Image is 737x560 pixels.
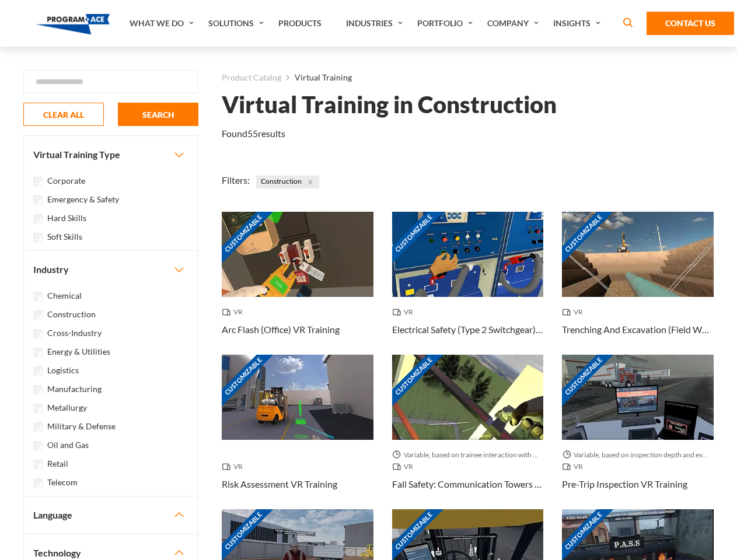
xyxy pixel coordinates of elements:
input: Logistics [33,366,43,376]
span: VR [222,306,247,318]
input: Military & Defense [33,422,43,432]
input: Energy & Utilities [33,348,43,357]
label: Chemical [47,289,82,302]
a: Product Catalog [222,70,281,85]
input: Metallurgy [33,404,43,413]
span: Construction [256,176,319,188]
label: Oil and Gas [47,439,89,452]
input: Corporate [33,177,43,186]
a: Customizable Thumbnail - Risk Assessment VR Training VR Risk Assessment VR Training [222,355,373,509]
h3: Arc Flash (Office) VR Training [222,323,340,337]
label: Hard Skills [47,212,86,225]
input: Hard Skills [33,214,43,223]
label: Retail [47,457,68,470]
input: Retail [33,460,43,469]
span: VR [562,461,588,473]
button: Virtual Training Type [24,136,198,173]
span: VR [392,461,418,473]
button: CLEAR ALL [23,103,104,126]
label: Military & Defense [47,420,116,433]
button: Industry [24,251,198,288]
input: Manufacturing [33,385,43,394]
h3: Electrical Safety (Type 2 Switchgear) VR Training [392,323,544,337]
h3: Trenching And Excavation (Field Work) VR Training [562,323,714,337]
label: Energy & Utilities [47,345,110,358]
h3: Fall Safety: Communication Towers VR Training [392,477,544,491]
a: Customizable Thumbnail - Electrical Safety (Type 2 Switchgear) VR Training VR Electrical Safety (... [392,212,544,355]
nav: breadcrumb [222,70,714,85]
em: 55 [247,128,258,139]
input: Chemical [33,292,43,301]
a: Customizable Thumbnail - Trenching And Excavation (Field Work) VR Training VR Trenching And Excav... [562,212,714,355]
h3: Risk Assessment VR Training [222,477,337,491]
li: Virtual Training [281,70,352,85]
input: Telecom [33,478,43,488]
a: Contact Us [647,12,734,35]
span: VR [392,306,418,318]
h3: Pre-Trip Inspection VR Training [562,477,687,491]
label: Cross-Industry [47,327,102,339]
input: Construction [33,310,43,320]
h1: Virtual Training in Construction [222,94,557,115]
input: Cross-Industry [33,329,43,338]
label: Emergency & Safety [47,193,119,206]
span: Variable, based on trainee interaction with each section. [392,449,544,461]
label: Metallurgy [47,401,87,414]
input: Soft Skills [33,233,43,242]
span: Variable, based on inspection depth and event interaction. [562,449,714,461]
span: VR [222,461,247,473]
label: Telecom [47,476,78,489]
label: Corporate [47,174,85,187]
span: VR [562,306,588,318]
label: Soft Skills [47,230,82,243]
input: Oil and Gas [33,441,43,450]
label: Construction [47,308,96,321]
a: Customizable Thumbnail - Arc Flash (Office) VR Training VR Arc Flash (Office) VR Training [222,212,373,355]
img: Program-Ace [36,14,110,34]
span: Filters: [222,174,250,185]
label: Manufacturing [47,383,102,395]
button: Close [304,176,317,188]
p: Found results [222,127,285,141]
button: Language [24,496,198,534]
input: Emergency & Safety [33,195,43,205]
a: Customizable Thumbnail - Fall Safety: Communication Towers VR Training Variable, based on trainee... [392,355,544,509]
label: Logistics [47,364,79,377]
a: Customizable Thumbnail - Pre-Trip Inspection VR Training Variable, based on inspection depth and ... [562,355,714,509]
